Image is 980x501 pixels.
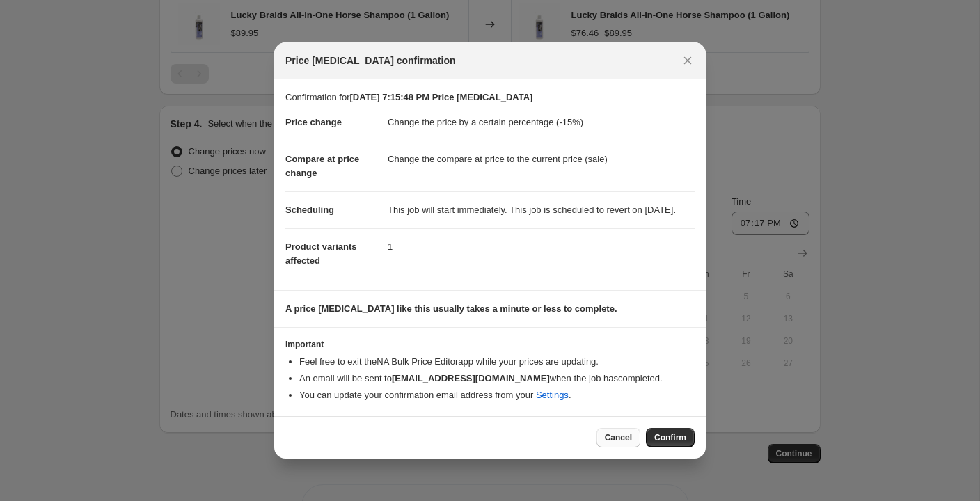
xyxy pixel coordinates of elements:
[285,339,695,350] h3: Important
[388,141,695,177] dd: Change the compare at price to the current price (sale)
[392,373,550,383] b: [EMAIL_ADDRESS][DOMAIN_NAME]
[654,432,686,443] span: Confirm
[285,303,617,314] b: A price [MEDICAL_DATA] like this usually takes a minute or less to complete.
[299,388,695,402] li: You can update your confirmation email address from your .
[388,191,695,228] dd: This job will start immediately. This job is scheduled to revert on [DATE].
[596,428,640,447] button: Cancel
[536,390,569,400] a: Settings
[388,104,695,141] dd: Change the price by a certain percentage (-15%)
[285,54,456,67] span: Price [MEDICAL_DATA] confirmation
[285,205,334,215] span: Scheduling
[678,51,697,70] button: Close
[388,228,695,265] dd: 1
[299,372,695,385] li: An email will be sent to when the job has completed .
[349,92,532,102] b: [DATE] 7:15:48 PM Price [MEDICAL_DATA]
[299,355,695,369] li: Feel free to exit the NA Bulk Price Editor app while your prices are updating.
[285,154,359,178] span: Compare at price change
[285,90,695,104] p: Confirmation for
[646,428,695,447] button: Confirm
[285,241,357,266] span: Product variants affected
[605,432,632,443] span: Cancel
[285,117,342,127] span: Price change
